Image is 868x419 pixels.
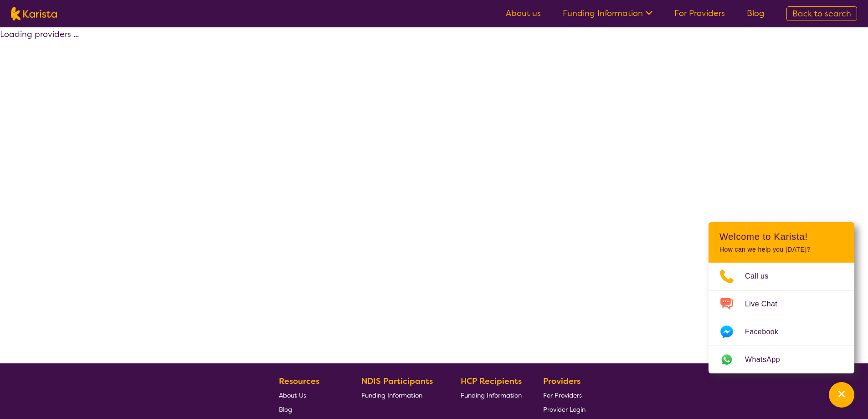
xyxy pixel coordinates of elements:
[543,405,586,414] span: Provider Login
[461,388,522,402] a: Funding Information
[563,8,652,19] a: Funding Information
[361,388,440,402] a: Funding Information
[747,8,765,19] a: Blog
[279,376,319,387] b: Resources
[674,8,725,19] a: For Providers
[279,402,340,416] a: Blog
[745,269,780,283] span: Call us
[461,376,522,387] b: HCP Recipients
[786,6,857,21] a: Back to search
[709,222,854,373] div: Channel Menu
[543,388,586,402] a: For Providers
[745,325,789,339] span: Facebook
[279,391,306,399] span: About Us
[361,391,422,399] span: Funding Information
[543,402,586,416] a: Provider Login
[361,376,433,387] b: NDIS Participants
[279,405,292,414] span: Blog
[543,376,580,387] b: Providers
[461,391,522,399] span: Funding Information
[506,8,541,19] a: About us
[792,8,851,19] span: Back to search
[829,382,854,408] button: Channel Menu
[11,7,57,21] img: Karista logo
[745,297,788,311] span: Live Chat
[719,246,843,253] p: How can we help you [DATE]?
[745,353,791,367] span: WhatsApp
[709,263,854,373] ul: Choose channel
[279,388,340,402] a: About Us
[709,346,854,373] a: Web link opens in a new tab.
[719,231,843,242] h2: Welcome to Karista!
[543,391,582,399] span: For Providers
